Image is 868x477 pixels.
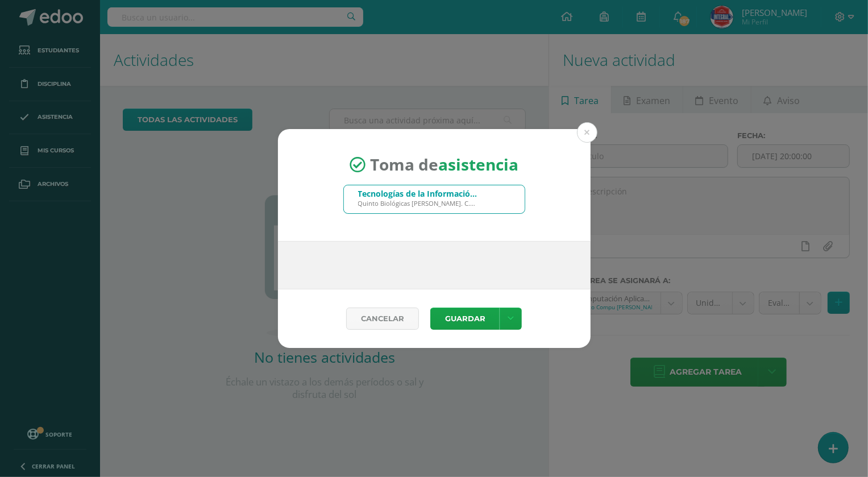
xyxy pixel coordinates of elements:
[346,308,419,330] a: Cancelar
[344,185,525,213] input: Busca un grado o sección aquí...
[430,308,500,330] button: Guardar
[438,154,518,176] strong: asistencia
[577,122,597,143] button: Close (Esc)
[358,199,477,208] div: Quinto Biológicas [PERSON_NAME]. C.C.L.L. en Ciencias Biológicas 'B'
[358,188,477,199] div: Tecnologías de la Información y la Comunicación II
[370,154,518,176] span: Toma de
